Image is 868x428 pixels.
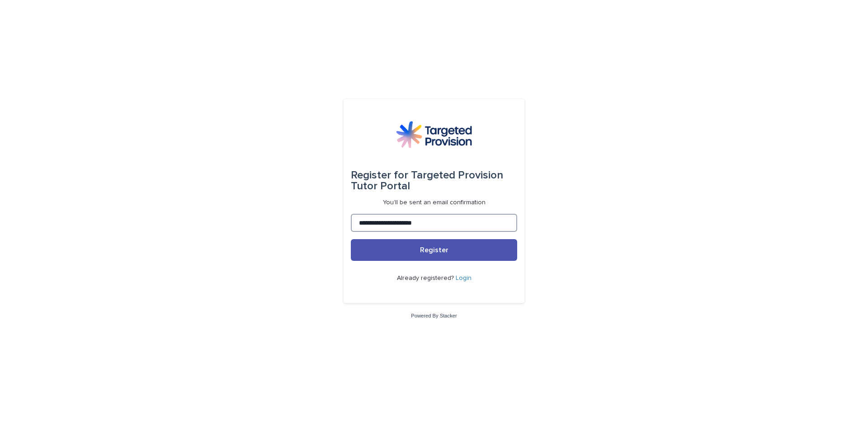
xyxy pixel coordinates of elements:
[456,275,472,281] a: Login
[396,121,472,148] img: M5nRWzHhSzIhMunXDL62
[397,275,456,281] span: Already registered?
[351,163,517,199] div: Targeted Provision Tutor Portal
[420,246,448,254] span: Register
[411,313,457,318] a: Powered By Stacker
[351,239,517,261] button: Register
[383,199,486,207] p: You'll be sent an email confirmation
[351,170,408,181] span: Register for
